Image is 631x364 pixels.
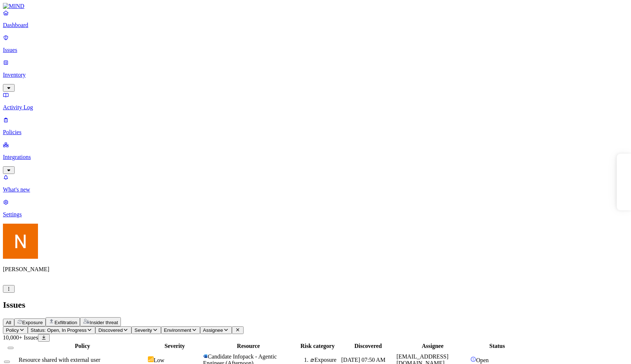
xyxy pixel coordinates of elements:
span: [DATE] 07:50 AM [341,357,386,363]
img: microsoft-word [203,354,208,359]
span: Low [154,357,164,363]
a: What's new [3,174,628,193]
span: Resource shared with external user [19,357,100,363]
div: Status [470,343,524,349]
p: Policies [3,129,628,136]
a: Policies [3,117,628,136]
p: What's new [3,186,628,193]
span: 10,000+ Issues [3,334,38,341]
span: Exposure [22,320,43,325]
span: Insider threat [89,320,118,325]
p: [PERSON_NAME] [3,266,628,273]
a: Integrations [3,141,628,173]
span: Open [476,357,489,363]
div: Policy [19,343,146,349]
div: Severity [148,343,202,349]
div: Assignee [397,343,469,349]
p: Issues [3,47,628,53]
a: Settings [3,199,628,218]
div: Risk category [295,343,340,349]
button: Select row [4,361,10,363]
p: Inventory [3,72,628,78]
span: Exfiltration [54,320,77,325]
a: Activity Log [3,92,628,111]
p: Integrations [3,154,628,160]
img: status-open [470,356,476,362]
span: Status: Open, In Progress [31,327,87,333]
span: All [6,320,11,325]
img: severity-low [148,356,154,362]
span: Policy [6,327,19,333]
a: Inventory [3,59,628,91]
img: Nitai Mishary [3,224,38,259]
button: Select all [8,347,14,349]
span: Assignee [203,327,223,333]
img: MIND [3,3,24,10]
div: Exposure [310,357,340,363]
p: Settings [3,211,628,218]
h2: Issues [3,300,628,310]
div: Resource [203,343,294,349]
span: Discovered [98,327,123,333]
p: Activity Log [3,104,628,111]
a: MIND [3,3,628,10]
span: Environment [164,327,191,333]
a: Issues [3,34,628,53]
div: Discovered [341,343,395,349]
span: Severity [134,327,152,333]
p: Dashboard [3,22,628,29]
a: Dashboard [3,10,628,29]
